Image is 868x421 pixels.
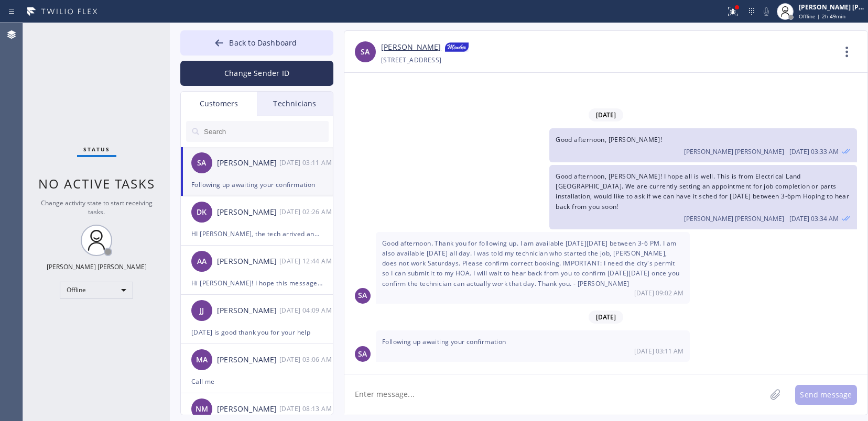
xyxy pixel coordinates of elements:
[83,146,110,153] span: Status
[556,172,849,211] span: Good afternoon, [PERSON_NAME]! I hope all is well. This is from Electrical Land [GEOGRAPHIC_DATA]...
[376,330,690,362] div: 08/13/2025 9:11 AM
[279,255,334,267] div: 08/06/2025 9:44 AM
[191,375,322,387] div: Call me
[759,4,774,19] button: Mute
[358,348,367,360] span: SA
[200,305,204,317] span: JJ
[180,30,333,56] button: Back to Dashboard
[795,385,857,405] button: Send message
[60,282,133,298] div: Offline
[382,337,506,346] span: Following up awaiting your confirmation
[361,46,370,58] span: SA
[217,305,279,317] div: [PERSON_NAME]
[382,239,679,288] span: Good afternoon. Thank you for following up. I am available [DATE][DATE] between 3-6 PM. I am also...
[799,3,865,12] div: [PERSON_NAME] [PERSON_NAME]
[217,256,279,268] div: [PERSON_NAME]
[358,290,367,302] span: SA
[789,214,839,223] span: [DATE] 03:34 AM
[556,135,662,144] span: Good afternoon, [PERSON_NAME]!
[181,92,257,116] div: Customers
[634,289,683,297] span: [DATE] 09:02 AM
[196,403,208,415] span: NM
[279,206,334,218] div: 08/06/2025 9:26 AM
[47,262,147,271] div: [PERSON_NAME] [PERSON_NAME]
[197,157,206,169] span: SA
[799,13,845,20] span: Offline | 2h 49min
[279,304,334,316] div: 08/05/2025 9:09 AM
[217,157,279,169] div: [PERSON_NAME]
[684,147,784,156] span: [PERSON_NAME] [PERSON_NAME]
[684,214,784,223] span: [PERSON_NAME] [PERSON_NAME]
[38,175,155,192] span: No active tasks
[229,38,297,48] span: Back to Dashboard
[634,347,683,356] span: [DATE] 03:11 AM
[197,256,207,268] span: AA
[589,311,623,324] span: [DATE]
[217,354,279,366] div: [PERSON_NAME]
[381,54,441,66] div: [STREET_ADDRESS]
[279,157,334,169] div: 08/13/2025 9:11 AM
[257,92,333,116] div: Technicians
[197,206,207,218] span: DK
[191,277,322,289] div: Hi [PERSON_NAME]! I hope this message finds you well. This is from Electrician Service Team. I wo...
[381,41,441,54] a: [PERSON_NAME]
[279,403,334,415] div: 08/02/2025 9:13 AM
[217,206,279,218] div: [PERSON_NAME]
[191,228,322,240] div: HI [PERSON_NAME], the tech arrived and he tried calling you but got no hold.
[191,179,322,191] div: Following up awaiting your confirmation
[376,232,690,304] div: 08/13/2025 9:02 AM
[549,165,857,229] div: 08/12/2025 9:34 AM
[549,128,857,162] div: 08/12/2025 9:33 AM
[203,121,329,142] input: Search
[196,354,208,366] span: MA
[279,353,334,365] div: 08/04/2025 9:06 AM
[217,403,279,415] div: [PERSON_NAME]
[180,61,333,86] button: Change Sender ID
[789,147,839,156] span: [DATE] 03:33 AM
[589,108,623,121] span: [DATE]
[191,326,322,338] div: [DATE] is good thank you for your help
[41,198,153,216] span: Change activity state to start receiving tasks.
